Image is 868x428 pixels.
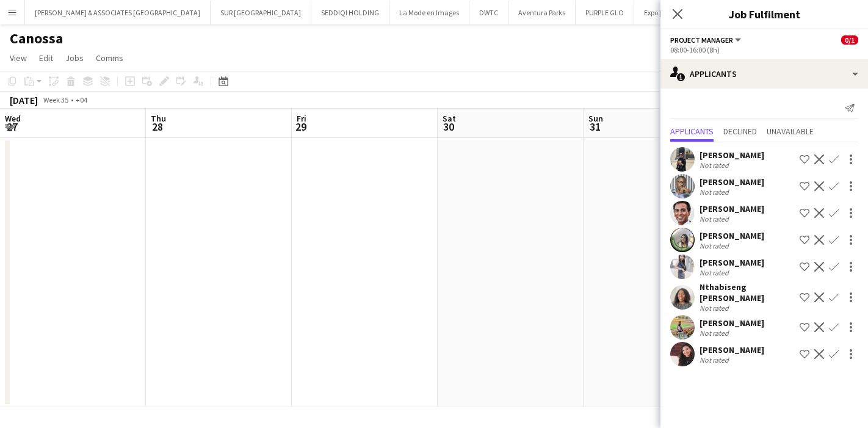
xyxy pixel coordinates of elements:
button: SEDDIQI HOLDING [311,1,389,24]
span: Fri [297,113,306,124]
button: Aventura Parks [508,1,576,24]
div: Not rated [700,328,731,338]
button: [PERSON_NAME] & ASSOCIATES [GEOGRAPHIC_DATA] [25,1,211,24]
span: Sun [588,113,603,124]
span: 31 [587,120,603,134]
div: Not rated [700,355,731,365]
a: Comms [91,50,128,66]
div: [PERSON_NAME] [700,230,764,241]
span: 29 [295,120,306,134]
div: Not rated [700,241,731,250]
div: Not rated [700,161,731,170]
div: 08:00-16:00 (8h) [670,45,858,54]
h3: Job Fulfilment [660,6,868,22]
span: 0/1 [841,35,858,45]
span: Applicants [670,127,714,136]
button: PURPLE GLO [576,1,634,24]
div: [PERSON_NAME] [700,317,764,328]
button: Project Manager [670,35,743,45]
span: Jobs [65,53,84,63]
div: [PERSON_NAME] [700,176,764,187]
h1: Canossa [10,29,63,48]
div: Nthabiseng [PERSON_NAME] [700,281,795,303]
span: Project Manager [670,35,733,45]
div: [PERSON_NAME] [700,150,764,161]
span: Week 35 [40,95,71,104]
button: Expo [GEOGRAPHIC_DATA] [634,1,737,24]
span: Sat [443,113,456,124]
span: Comms [96,53,123,63]
span: 30 [441,120,456,134]
a: Edit [34,50,58,66]
a: Jobs [60,50,89,66]
span: Unavailable [767,127,814,136]
div: [PERSON_NAME] [700,257,764,268]
button: SUR [GEOGRAPHIC_DATA] [211,1,311,24]
div: Not rated [700,268,731,277]
div: [DATE] [10,94,38,106]
span: 27 [3,120,21,134]
div: Applicants [660,59,868,89]
a: View [5,50,32,66]
div: Not rated [700,187,731,197]
span: View [10,53,27,63]
div: Not rated [700,303,731,313]
span: Edit [39,53,53,63]
div: [PERSON_NAME] [700,203,764,214]
span: Thu [151,113,166,124]
div: [PERSON_NAME] [700,344,764,355]
div: Not rated [700,214,731,223]
span: Declined [723,127,757,136]
button: DWTC [469,1,508,24]
button: La Mode en Images [389,1,469,24]
div: +04 [76,95,87,104]
span: Wed [5,113,21,124]
span: 28 [149,120,166,134]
